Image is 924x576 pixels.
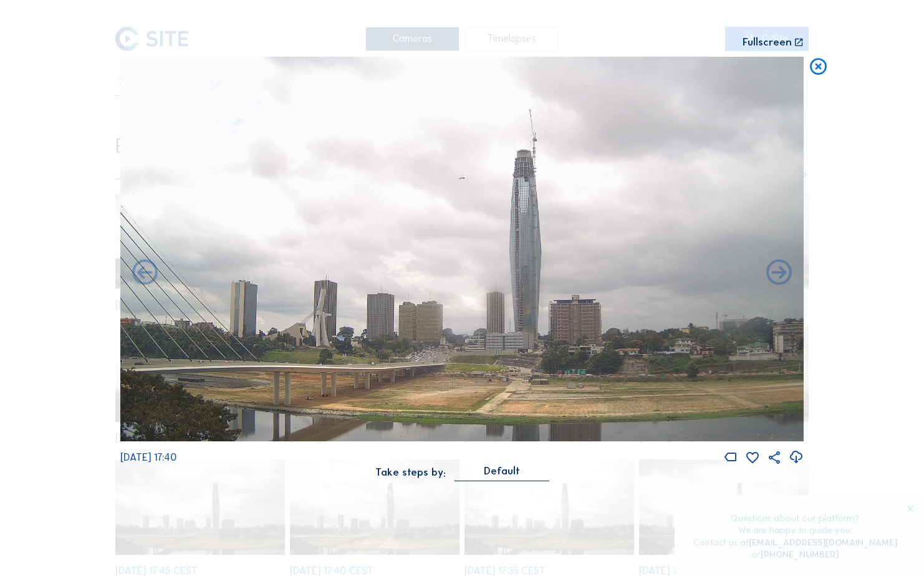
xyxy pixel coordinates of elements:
i: Forward [130,259,160,289]
div: Fullscreen [743,37,792,48]
i: Back [764,259,794,289]
span: [DATE] 17:40 [120,451,176,463]
div: Default [455,466,549,481]
img: Image [120,57,804,441]
div: Take steps by: [375,468,446,478]
div: Default [484,466,520,477]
